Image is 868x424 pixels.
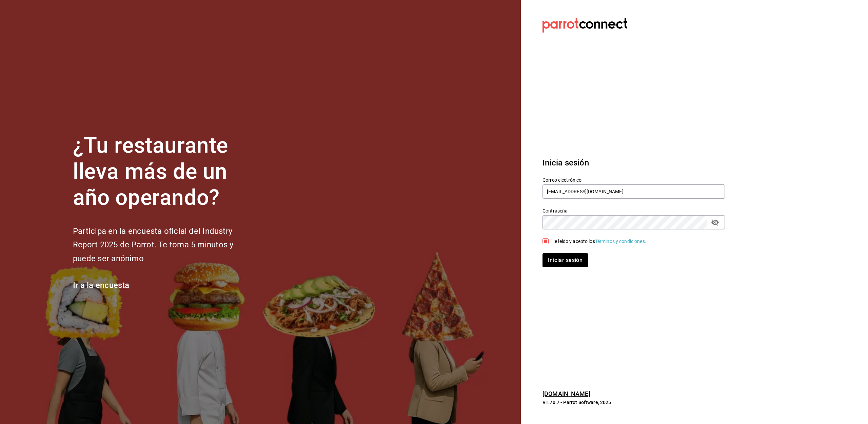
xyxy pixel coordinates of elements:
a: [DOMAIN_NAME] [542,390,590,397]
h2: Participa en la encuesta oficial del Industry Report 2025 de Parrot. Te toma 5 minutos y puede se... [73,224,256,266]
input: Ingresa tu correo electrónico [542,184,725,199]
div: He leído y acepto los [551,238,646,245]
button: passwordField [709,217,721,228]
a: Ir a la encuesta [73,281,130,290]
p: V1.70.7 - Parrot Software, 2025. [542,399,725,406]
a: Términos y condiciones. [595,239,646,244]
h3: Inicia sesión [542,157,725,169]
label: Correo electrónico [542,178,725,182]
h1: ¿Tu restaurante lleva más de un año operando? [73,133,256,210]
button: Iniciar sesión [542,253,588,267]
label: Contraseña [542,208,725,213]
